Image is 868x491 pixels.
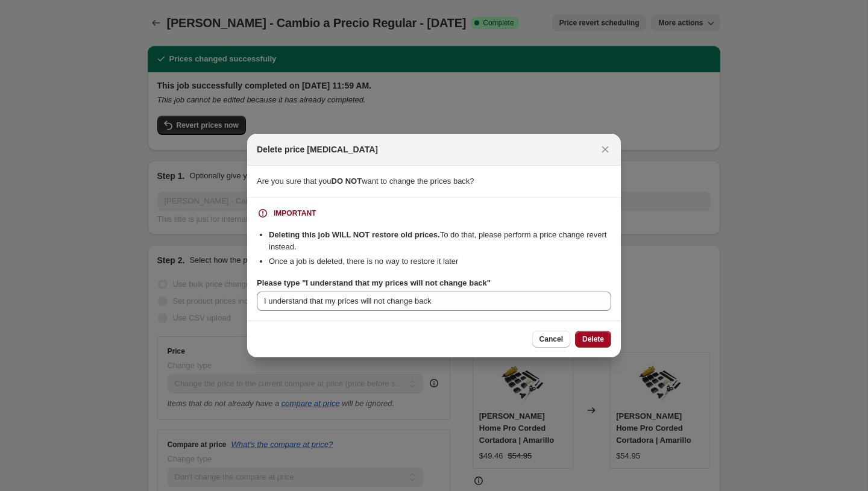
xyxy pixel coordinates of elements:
b: Please type "I understand that my prices will not change back" [257,278,491,287]
div: IMPORTANT [274,208,316,218]
b: DO NOT [332,177,362,186]
li: Once a job is deleted, there is no way to restore it later [269,255,611,267]
h2: Delete price [MEDICAL_DATA] [257,143,378,155]
span: Delete [582,334,604,344]
button: Close [597,141,614,158]
button: Cancel [532,331,570,348]
li: To do that, please perform a price change revert instead. [269,229,611,253]
span: Are you sure that you want to change the prices back? [257,177,474,186]
b: Deleting this job WILL NOT restore old prices. [269,230,440,239]
span: Cancel [539,334,563,344]
button: Delete [575,331,611,348]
